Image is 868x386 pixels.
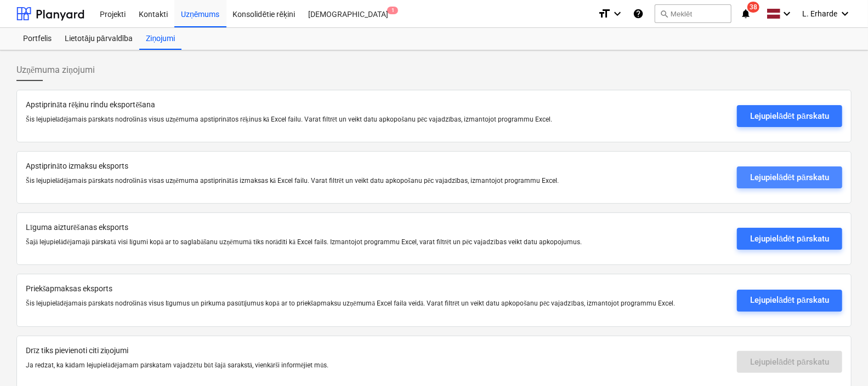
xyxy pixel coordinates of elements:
div: Lejupielādēt pārskatu [750,170,829,185]
div: Lejupielādēt pārskatu [750,293,829,307]
p: Apstiprināta rēķinu rindu eksportēšana [26,99,728,111]
a: Portfelis [16,28,58,50]
p: Priekšapmaksas eksports [26,283,728,295]
p: Drīz tiks pievienoti citi ziņojumi [26,345,728,356]
p: Šis lejupielādējamais pārskats nodrošinās visus līgumus un pirkuma pasūtījumus kopā ar to priekša... [26,299,728,308]
span: L. Erharde [802,9,837,18]
i: Zināšanu pamats [633,7,644,20]
i: keyboard_arrow_down [611,7,624,20]
p: Līguma aizturēšanas eksports [26,222,728,233]
span: Uzņēmuma ziņojumi [16,64,95,77]
button: Lejupielādēt pārskatu [737,105,842,127]
p: Šajā lejupielādējamajā pārskatā visi līgumi kopā ar to saglabāšanu uzņēmumā tiks norādīti kā Exce... [26,238,728,247]
button: Meklēt [655,4,731,23]
i: notifications [740,7,751,20]
p: Šis lejupielādējamais pārskats nodrošinās visus uzņēmuma apstiprinātos rēķinus kā Excel failu. Va... [26,115,728,124]
a: Lietotāju pārvaldība [58,28,139,50]
i: keyboard_arrow_down [780,7,793,20]
div: Lejupielādēt pārskatu [750,232,829,246]
div: Lejupielādēt pārskatu [750,109,829,123]
button: Lejupielādēt pārskatu [737,166,842,188]
span: search [660,9,668,18]
button: Lejupielādēt pārskatu [737,228,842,250]
p: Apstiprināto izmaksu eksports [26,160,728,172]
p: Šis lejupielādējamais pārskats nodrošinās visas uzņēmuma apstiprinātās izmaksas kā Excel failu. V... [26,176,728,186]
i: keyboard_arrow_down [838,7,852,20]
i: format_size [598,7,611,20]
span: 38 [747,2,759,13]
iframe: Chat Widget [813,333,868,386]
span: 1 [387,7,398,14]
button: Lejupielādēt pārskatu [737,290,842,312]
a: Ziņojumi [139,28,181,50]
p: Ja redzat, ka kādam lejupielādējamam pārskatam vajadzētu būt šajā sarakstā, vienkārši informējiet... [26,361,728,370]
